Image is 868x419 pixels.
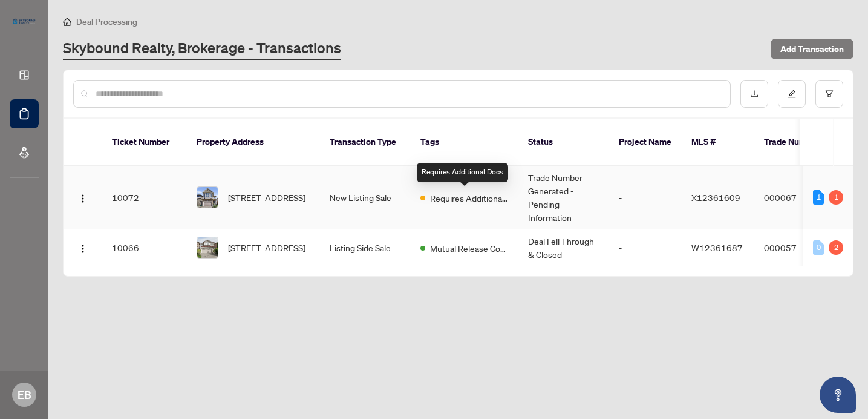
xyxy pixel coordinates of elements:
span: W12361687 [691,242,743,253]
span: Requires Additional Docs [430,191,509,205]
button: Add Transaction [771,39,853,59]
th: Property Address [187,119,320,166]
span: Deal Processing [76,16,137,27]
th: Transaction Type [320,119,411,166]
button: edit [778,80,806,108]
td: - [609,166,682,229]
td: Deal Fell Through & Closed [518,229,609,266]
div: 2 [829,240,843,255]
td: 10072 [102,166,187,229]
th: MLS # [682,119,754,166]
th: Project Name [609,119,682,166]
button: download [740,80,768,108]
img: thumbnail-img [197,187,218,208]
div: Requires Additional Docs [417,163,508,182]
img: thumbnail-img [197,237,218,258]
td: - [609,229,682,266]
td: 000057 [754,229,839,266]
span: download [750,90,759,98]
div: 1 [813,190,824,205]
th: Tags [411,119,518,166]
td: New Listing Sale [320,166,411,229]
span: EB [18,386,31,403]
span: edit [788,90,796,98]
td: 10066 [102,229,187,266]
button: filter [815,80,843,108]
button: Logo [73,188,93,207]
span: filter [825,90,834,98]
img: Logo [78,194,88,203]
span: home [63,18,71,26]
span: Add Transaction [780,39,844,59]
img: Logo [78,244,88,254]
button: Open asap [820,377,856,413]
button: Logo [73,238,93,257]
td: Trade Number Generated - Pending Information [518,166,609,229]
th: Ticket Number [102,119,187,166]
span: Mutual Release Completed [430,242,509,255]
a: Skybound Realty, Brokerage - Transactions [63,38,341,60]
span: X12361609 [691,192,740,203]
th: Status [518,119,609,166]
span: [STREET_ADDRESS] [228,191,305,204]
th: Trade Number [754,119,839,166]
div: 1 [829,190,843,205]
img: logo [10,15,39,27]
td: 000067 [754,166,839,229]
div: 0 [813,240,824,255]
span: [STREET_ADDRESS] [228,241,305,254]
td: Listing Side Sale [320,229,411,266]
